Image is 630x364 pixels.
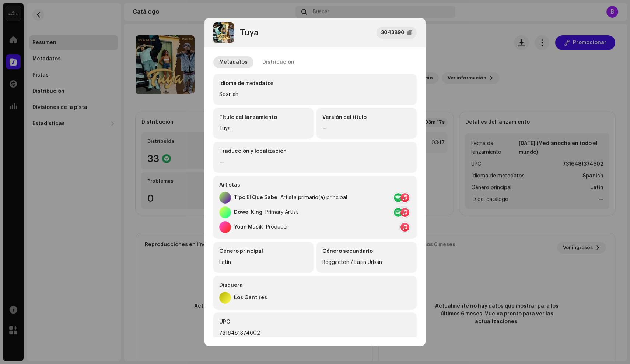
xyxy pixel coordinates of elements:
[322,258,411,267] div: Reggaeton / Latin Urban
[219,282,411,289] div: Disquera
[213,22,234,43] img: 3ca39017-8fae-45e7-8d96-4e2795108781
[234,224,263,230] div: Yoan Musik
[240,28,258,37] div: Tuya
[262,56,294,68] div: Distribución
[219,80,411,87] div: Idioma de metadatos
[266,224,288,230] div: Producer
[280,195,347,201] div: Artista primario(a) principal
[234,209,262,215] div: Dowel King
[219,114,308,121] div: Título del lanzamiento
[219,90,411,99] div: Spanish
[219,181,411,189] div: Artistas
[265,209,298,215] div: Primary Artist
[322,124,411,133] div: —
[219,124,308,133] div: Tuya
[219,318,411,326] div: UPC
[234,295,267,301] div: Los Gantires
[234,195,277,201] div: Tipo El Que Sabe
[322,114,411,121] div: Versión del título
[219,148,411,155] div: Traducción y localización
[219,158,411,167] div: —
[219,329,411,338] div: 7316481374602
[381,28,405,37] div: 3043890
[322,248,411,255] div: Género secundario
[219,258,308,267] div: Latin
[219,56,248,68] div: Metadatos
[219,248,308,255] div: Género principal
